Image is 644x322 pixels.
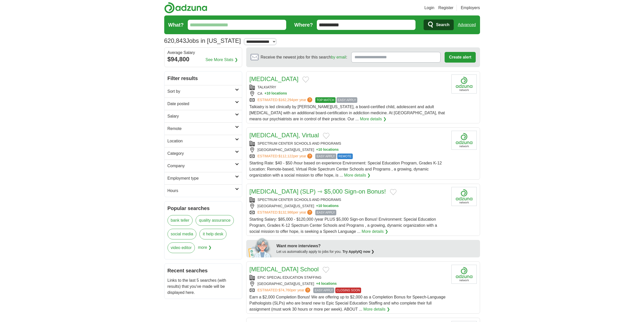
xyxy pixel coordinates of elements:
[250,85,447,90] div: TALKIATRY
[316,281,318,287] span: +
[305,288,310,293] span: ?
[264,91,266,96] span: +
[258,97,314,103] a: ESTIMATED:$162,294per year?
[250,275,447,280] div: EPIC SPECIAL EDUCATION STAFFING
[164,37,241,44] h1: Jobs in [US_STATE]
[278,154,293,158] span: $112,122
[164,122,242,135] a: Remote
[458,20,476,30] a: Advanced
[250,295,446,311] span: Earn a $2,000 Completion Bonus! We are offering up to $2,000 as a Completion Bonus for Speech-Lan...
[164,172,242,184] a: Employment type
[250,161,442,177] span: Starting Rate: $40 - $50 /hour based on experience Environment: Special Education Program, Grades...
[307,210,312,215] span: ?
[250,141,447,146] div: SPECTRUM CENTER SCHOOLS AND PROGRAMS
[294,21,313,29] label: Where?
[315,154,336,159] span: EASY APPLY
[261,54,347,60] span: Receive the newest jobs for this search :
[316,147,339,153] button: +10 locations
[278,98,293,102] span: $162,294
[164,98,242,110] a: Date posted
[264,91,287,96] button: +10 locations
[258,154,314,159] a: ESTIMATED:$112,122per year?
[316,203,318,209] span: +
[168,229,197,239] a: social media
[168,126,235,132] h2: Remote
[168,267,239,274] h2: Recent searches
[250,75,299,82] a: [MEDICAL_DATA]
[461,5,480,11] a: Employers
[168,242,195,253] a: video editor
[164,85,242,98] a: Sort by
[445,52,475,63] button: Create alert
[316,203,339,209] button: +10 locations
[344,172,371,178] a: More details ❯
[277,249,477,254] div: Let us automatically apply to jobs for you.
[424,5,434,11] a: Login
[205,57,238,63] a: See More Stats ❯
[250,105,445,121] span: Talkiatry is led clinically by [PERSON_NAME][US_STATE], a board-certified child, adolescent and a...
[168,138,235,144] h2: Location
[168,215,193,226] a: bank teller
[342,250,374,254] a: Try ApplyIQ now ❯
[451,74,477,93] img: Company logo
[313,288,334,293] span: EASY APPLY
[250,188,386,195] a: [MEDICAL_DATA] (SLP) ⇾ $5,000 Sign-on Bonus!
[315,97,335,103] span: TOP MATCH
[323,267,329,273] button: Add to favorite jobs
[248,237,273,257] img: apply-iq-scientist.png
[362,229,388,235] a: More details ❯
[164,71,242,85] h2: Filter results
[307,97,312,102] span: ?
[164,184,242,197] a: Hours
[278,210,293,214] span: $132,986
[451,265,477,284] img: Company logo
[258,210,314,215] a: ESTIMATED:$132,986per year?
[335,288,361,293] span: CLOSING SOON
[168,101,235,107] h2: Date posted
[302,77,309,83] button: Add to favorite jobs
[451,131,477,150] img: Company logo
[196,215,234,226] a: quality assurance
[250,91,447,96] div: CA
[168,175,235,181] h2: Employment type
[168,55,239,64] div: $94,800
[168,204,239,212] h2: Popular searches
[436,20,449,30] span: Search
[164,135,242,147] a: Location
[277,243,477,249] div: Want more interviews?
[250,266,319,273] a: [MEDICAL_DATA] School
[164,147,242,160] a: Category
[168,21,184,29] label: What?
[198,242,212,256] span: more ❯
[424,20,454,30] button: Search
[258,288,311,293] a: ESTIMATED:$74,760per year?
[278,288,291,292] span: $74,760
[250,217,437,234] span: Starting Salary: $85,000 - $120,000 /year PLUS $5,000 Sign-on Bonus! Environment: Special Educati...
[250,203,447,209] div: [GEOGRAPHIC_DATA][US_STATE]
[250,197,447,202] div: SPECTRUM CENTER SCHOOLS AND PROGRAMS
[363,306,390,312] a: More details ❯
[323,133,329,139] button: Add to favorite jobs
[316,281,337,287] button: +4 locations
[164,160,242,172] a: Company
[168,113,235,119] h2: Salary
[331,55,346,59] a: by email
[168,188,235,194] h2: Hours
[451,187,477,206] img: Company logo
[250,281,447,287] div: [GEOGRAPHIC_DATA][US_STATE]
[250,132,319,139] a: [MEDICAL_DATA], Virtual
[168,51,239,55] div: Average Salary
[168,150,235,157] h2: Category
[168,163,235,169] h2: Company
[164,36,186,45] span: 620,843
[307,154,312,159] span: ?
[360,116,386,122] a: More details ❯
[250,147,447,153] div: [GEOGRAPHIC_DATA][US_STATE]
[337,154,353,159] span: REMOTE
[316,147,318,153] span: +
[199,229,226,239] a: it help desk
[390,189,397,195] button: Add to favorite jobs
[438,5,453,11] a: Register
[164,2,207,13] img: Adzuna logo
[168,88,235,94] h2: Sort by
